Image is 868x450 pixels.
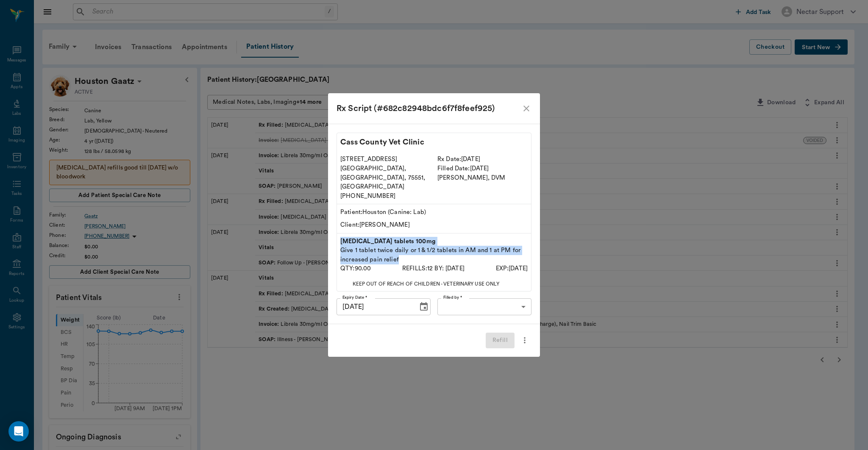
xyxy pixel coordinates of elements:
[340,192,431,201] p: [PHONE_NUMBER]
[340,237,528,246] p: [MEDICAL_DATA] tablets 100mg
[340,164,431,192] p: [GEOGRAPHIC_DATA], [GEOGRAPHIC_DATA], 75551, [GEOGRAPHIC_DATA]
[443,294,462,300] label: Filled by *
[340,264,371,273] p: QTY: 90.00
[340,246,528,264] p: Give 1 tablet twice daily or 1 & 1/2 tablets in AM and 1 at PM for increased pain relief
[521,103,531,114] button: close
[496,264,528,273] p: EXP: [DATE]
[340,155,431,164] p: [STREET_ADDRESS]
[337,133,531,151] p: Cass County Vet Clinic
[437,173,528,183] p: [PERSON_NAME] , DVM
[337,277,515,291] p: KEEP OUT OF REACH OF CHILDREN - VETERINARY USE ONLY
[415,298,432,315] button: Choose date, selected date is May 20, 2026
[340,208,528,217] p: Patient: Houston (Canine: Lab)
[8,421,29,442] div: Open Intercom Messenger
[337,298,412,315] input: MM/DD/YYYY
[437,155,528,164] p: Rx Date: [DATE]
[337,102,521,115] div: Rx Script (#682c82948bdc6f7f8feef925)
[342,294,367,300] label: Expiry Date *
[402,264,465,273] p: REFILLS: 12 BY: [DATE]
[437,164,528,173] p: Filled Date: [DATE]
[518,333,531,347] button: more
[340,220,528,230] p: Client: [PERSON_NAME]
